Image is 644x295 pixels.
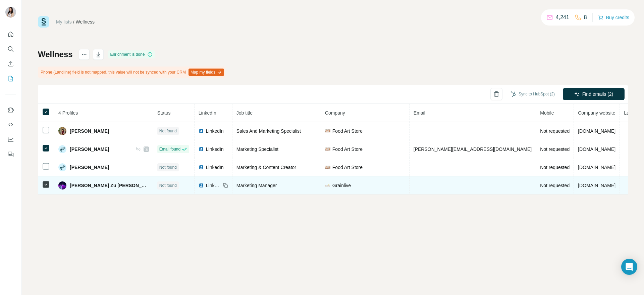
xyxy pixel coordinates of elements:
[5,104,16,116] button: Use Surfe on LinkedIn
[582,91,613,97] span: Find emails (2)
[58,127,66,135] img: Avatar
[206,146,224,153] span: LinkedIn
[5,148,16,160] button: Feedback
[58,163,66,171] img: Avatar
[578,146,615,152] span: [DOMAIN_NAME]
[325,129,330,132] img: company-logo
[5,73,16,85] button: My lists
[189,69,224,76] button: Map my fields
[414,110,425,116] span: Email
[540,110,554,116] span: Mobile
[236,110,253,116] span: Job title
[325,184,330,186] img: company-logo
[108,50,155,58] div: Enrichment is done
[206,164,224,171] span: LinkedIn
[325,110,345,116] span: Company
[79,49,90,60] button: actions
[578,165,615,170] span: [DOMAIN_NAME]
[70,164,109,171] span: [PERSON_NAME]
[5,58,16,70] button: Enrich CSV
[332,164,363,171] span: Food Art Store
[199,110,216,116] span: LinkedIn
[159,128,177,134] span: Not found
[540,183,570,188] span: Not requested
[624,110,642,116] span: Landline
[598,13,629,22] button: Buy credits
[621,259,637,275] div: Open Intercom Messenger
[236,165,296,170] span: Marketing & Content Creator
[159,182,177,188] span: Not found
[5,133,16,145] button: Dashboard
[325,166,330,168] img: company-logo
[414,146,532,152] span: [PERSON_NAME][EMAIL_ADDRESS][DOMAIN_NAME]
[159,146,180,152] span: Email found
[332,128,363,134] span: Food Art Store
[578,128,615,134] span: [DOMAIN_NAME]
[206,128,224,134] span: LinkedIn
[556,13,569,22] p: 4,241
[70,128,109,134] span: [PERSON_NAME]
[506,89,559,99] button: Sync to HubSpot (2)
[199,128,204,134] img: LinkedIn logo
[199,146,204,152] img: LinkedIn logo
[73,18,74,25] li: /
[236,146,278,152] span: Marketing Specialist
[159,164,177,170] span: Not found
[58,145,66,153] img: Avatar
[199,183,204,188] img: LinkedIn logo
[540,165,570,170] span: Not requested
[70,146,109,153] span: [PERSON_NAME]
[5,119,16,131] button: Use Surfe API
[5,28,16,40] button: Quick start
[206,182,221,189] span: LinkedIn
[578,110,615,116] span: Company website
[38,67,225,78] div: Phone (Landline) field is not mapped, this value will not be synced with your CRM
[563,88,625,100] button: Find emails (2)
[332,182,351,189] span: Grainlive
[157,110,171,116] span: Status
[58,181,66,189] img: Avatar
[578,183,615,188] span: [DOMAIN_NAME]
[236,183,277,188] span: Marketing Manager
[236,128,301,134] span: Sales And Marketing Specialist
[199,165,204,170] img: LinkedIn logo
[325,147,330,150] img: company-logo
[5,7,16,17] img: Avatar
[56,19,72,25] a: My lists
[38,49,73,60] h1: Wellness
[38,16,49,28] img: Surfe Logo
[76,18,95,25] div: Wellness
[540,128,570,134] span: Not requested
[5,43,16,55] button: Search
[332,146,363,153] span: Food Art Store
[58,110,78,116] span: 4 Profiles
[70,182,149,189] span: [PERSON_NAME] Zu [PERSON_NAME]
[540,146,570,152] span: Not requested
[584,13,587,22] p: 8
